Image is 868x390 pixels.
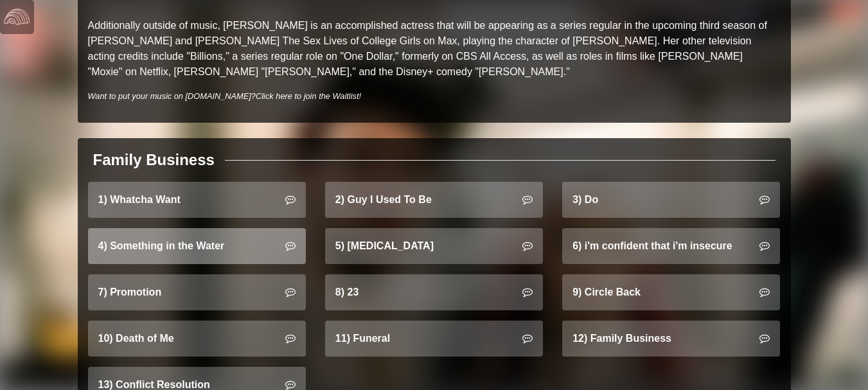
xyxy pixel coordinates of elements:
a: 4) Something in the Water [88,228,306,264]
a: 2) Guy I Used To Be [325,182,543,218]
a: 3) Do [562,182,780,218]
a: 1) Whatcha Want [88,182,306,218]
div: Family Business [93,148,215,172]
a: 11) Funeral [325,321,543,357]
a: 7) Promotion [88,274,306,310]
a: Click here to join the Waitlist! [256,91,361,101]
a: 9) Circle Back [562,274,780,310]
a: 6) i'm confident that i'm insecure [562,228,780,264]
a: 8) 23 [325,274,543,310]
i: Want to put your music on [DOMAIN_NAME]? [88,91,362,101]
a: 10) Death of Me [88,321,306,357]
img: logo-white-4c48a5e4bebecaebe01ca5a9d34031cfd3d4ef9ae749242e8c4bf12ef99f53e8.png [4,4,30,30]
a: 5) [MEDICAL_DATA] [325,228,543,264]
a: 12) Family Business [562,321,780,357]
